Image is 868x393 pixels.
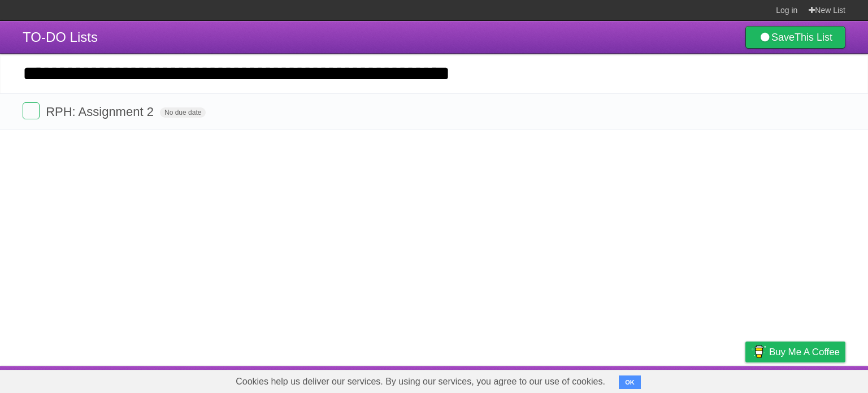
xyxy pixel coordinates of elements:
[745,342,845,362] a: Buy me a coffee
[731,369,760,390] a: Privacy
[224,370,617,393] span: Cookies help us deliver our services. By using our services, you agree to our use of cookies.
[795,32,832,43] b: This List
[769,342,840,362] span: Buy me a coffee
[619,375,641,389] button: OK
[745,26,845,49] a: SaveThis List
[774,369,845,390] a: Suggest a feature
[46,105,157,119] span: RPH: Assignment 2
[692,369,717,390] a: Terms
[632,369,678,390] a: Developers
[23,102,40,119] label: Done
[595,369,619,390] a: About
[160,107,206,118] span: No due date
[751,342,766,361] img: Buy me a coffee
[23,29,98,45] span: TO-DO Lists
